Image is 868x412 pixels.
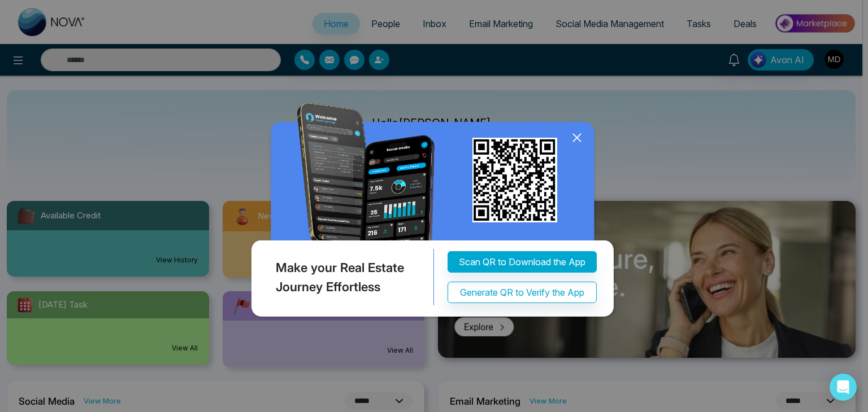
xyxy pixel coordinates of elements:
[249,103,619,322] img: QRModal
[249,249,434,306] div: Make your Real Estate Journey Effortless
[448,282,597,304] button: Generate QR to Verify the App
[448,252,597,273] button: Scan QR to Download the App
[830,374,857,401] div: Open Intercom Messenger
[472,138,557,222] img: qr_for_download_app.png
